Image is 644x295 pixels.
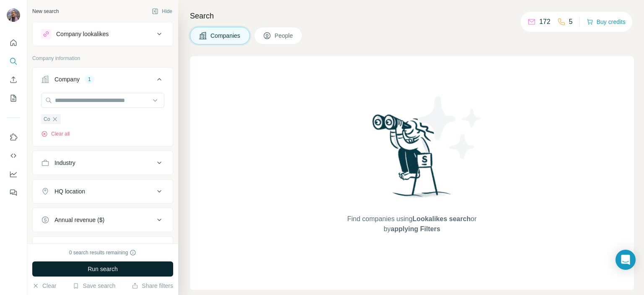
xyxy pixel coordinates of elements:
[55,75,80,84] div: Company
[7,130,20,145] button: Use Surfe on LinkedIn
[88,265,118,273] span: Run search
[7,167,20,182] button: Dashboard
[615,250,636,270] div: Open Intercom Messenger
[33,210,173,230] button: Annual revenue ($)
[33,69,173,93] button: Company1
[85,76,94,83] div: 1
[275,31,294,40] span: People
[210,31,241,40] span: Companies
[33,24,173,44] button: Company lookalikes
[391,225,440,232] span: applying Filters
[44,115,50,123] span: Co
[369,112,456,206] img: Surfe Illustration - Woman searching with binoculars
[55,216,104,224] div: Annual revenue ($)
[412,90,488,165] img: Surfe Illustration - Stars
[413,215,471,222] span: Lookalikes search
[539,17,551,27] p: 172
[7,8,20,22] img: Avatar
[55,187,85,196] div: HQ location
[33,181,173,201] button: HQ location
[56,30,109,38] div: Company lookalikes
[7,35,20,50] button: Quick start
[345,214,479,234] span: Find companies using or by
[73,282,115,290] button: Save search
[587,16,626,28] button: Buy credits
[7,91,20,106] button: My lists
[190,10,634,22] h4: Search
[132,282,173,290] button: Share filters
[32,8,59,15] div: New search
[33,153,173,173] button: Industry
[146,5,178,18] button: Hide
[7,72,20,87] button: Enrich CSV
[7,148,20,163] button: Use Surfe API
[33,238,173,258] button: Employees (size)
[69,249,137,256] div: 0 search results remaining
[7,54,20,69] button: Search
[55,159,75,167] div: Industry
[41,130,70,138] button: Clear all
[32,55,173,62] p: Company information
[7,185,20,200] button: Feedback
[32,282,56,290] button: Clear
[32,261,173,277] button: Run search
[569,17,573,27] p: 5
